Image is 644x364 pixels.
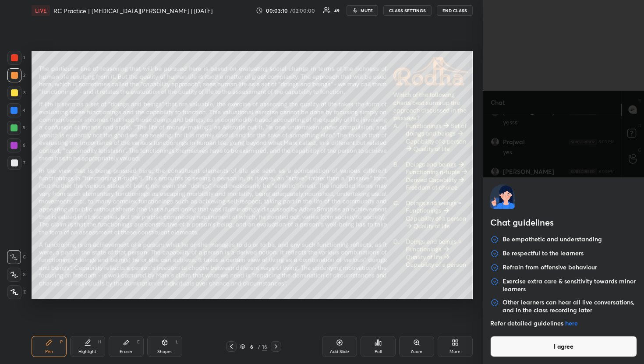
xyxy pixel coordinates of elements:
[7,86,25,100] div: 3
[565,319,578,327] a: here
[347,5,378,16] button: mute
[7,156,25,170] div: 7
[502,298,637,314] p: Other learners can hear all live conversations, and in the class recording later
[137,340,140,344] div: E
[7,121,25,135] div: 5
[502,235,602,244] p: Be empathetic and understanding
[7,285,26,299] div: Z
[330,350,349,354] div: Add Slide
[32,5,50,16] div: LIVE
[45,350,53,354] div: Pen
[490,216,637,231] h2: Chat guidelines
[449,350,460,354] div: More
[176,340,178,344] div: L
[98,340,101,344] div: H
[361,7,373,14] span: mute
[334,8,340,13] div: 49
[53,7,212,15] h4: RC Practice | [MEDICAL_DATA][PERSON_NAME] | [DATE]
[502,249,584,258] p: Be respectful to the learners
[502,277,637,293] p: Exercise extra care & sensitivity towards minor learners
[78,350,96,354] div: Highlight
[7,103,25,117] div: 4
[262,343,267,350] div: 16
[157,350,172,354] div: Shapes
[383,5,432,16] button: CLASS SETTINGS
[375,350,382,354] div: Poll
[490,319,637,327] p: Refer detailed guidelines
[7,138,25,152] div: 6
[437,5,473,16] button: END CLASS
[7,68,25,82] div: 2
[258,344,260,349] div: /
[502,263,597,272] p: Refrain from offensive behaviour
[7,268,26,282] div: X
[7,250,26,264] div: C
[120,350,133,354] div: Eraser
[60,340,63,344] div: P
[490,336,637,357] button: I agree
[7,51,25,65] div: 1
[247,344,256,349] div: 6
[410,350,422,354] div: Zoom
